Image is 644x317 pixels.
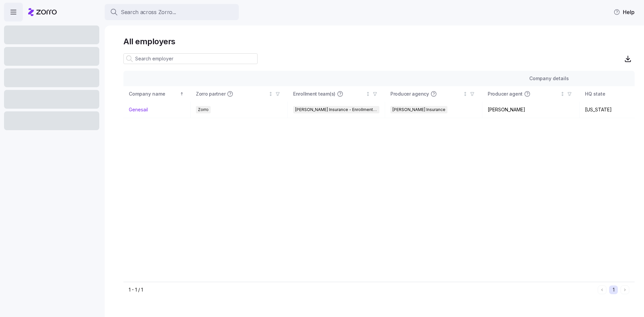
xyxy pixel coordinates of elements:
[295,106,377,113] span: [PERSON_NAME] Insurance - Enrollment Team
[385,86,482,102] th: Producer agencyNot sorted
[129,90,178,98] div: Company name
[123,86,191,102] th: Company nameSorted ascending
[129,106,148,113] a: Genesail
[366,92,370,96] div: Not sorted
[293,91,335,97] span: Enrollment team(s)
[463,92,468,96] div: Not sorted
[609,285,618,294] button: 1
[621,285,629,294] button: Next page
[268,92,273,96] div: Not sorted
[121,8,176,16] span: Search across Zorro...
[179,92,184,96] div: Sorted ascending
[390,91,429,97] span: Producer agency
[196,91,225,97] span: Zorro partner
[105,4,239,20] button: Search across Zorro...
[560,92,565,96] div: Not sorted
[392,106,445,113] span: [PERSON_NAME] Insurance
[482,86,580,102] th: Producer agentNot sorted
[288,86,385,102] th: Enrollment team(s)Not sorted
[123,53,258,64] input: Search employer
[488,91,523,97] span: Producer agent
[129,286,595,293] div: 1 - 1 / 1
[598,285,606,294] button: Previous page
[123,36,635,47] h1: All employers
[613,8,635,16] span: Help
[191,86,288,102] th: Zorro partnerNot sorted
[608,5,640,19] button: Help
[482,102,580,118] td: [PERSON_NAME]
[198,106,209,113] span: Zorro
